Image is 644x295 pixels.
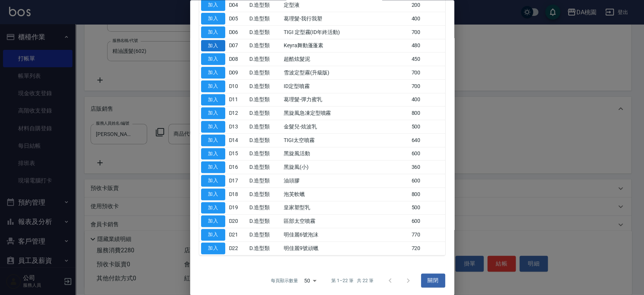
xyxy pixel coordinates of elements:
td: 640 [409,134,445,147]
td: D07 [227,39,247,53]
td: D12 [227,107,247,120]
td: 720 [409,242,445,255]
td: D.造型類 [247,188,282,201]
td: 600 [409,147,445,161]
button: 加入 [201,94,225,106]
td: D.造型類 [247,201,282,215]
td: TIGI太空噴霧 [282,134,410,147]
button: 加入 [201,13,225,25]
td: 700 [409,80,445,93]
td: D08 [227,53,247,66]
td: D.造型類 [247,134,282,147]
td: 油頭膠 [282,174,410,188]
button: 加入 [201,216,225,227]
button: 加入 [201,134,225,146]
td: 葛理髮-彈力蜜乳 [282,93,410,107]
button: 加入 [201,54,225,65]
button: 加入 [201,188,225,200]
td: D.造型類 [247,228,282,242]
td: 500 [409,201,445,215]
button: 加入 [201,26,225,38]
td: Keyra舞動蓬蓬素 [282,39,410,53]
td: D14 [227,134,247,147]
td: D18 [227,188,247,201]
td: D.造型類 [247,53,282,66]
p: 每頁顯示數量 [271,277,298,284]
td: D20 [227,215,247,228]
p: 第 1–22 筆 共 22 筆 [331,277,373,284]
td: D.造型類 [247,174,282,188]
td: D.造型類 [247,80,282,93]
td: 600 [409,215,445,228]
td: D16 [227,161,247,174]
td: D.造型類 [247,161,282,174]
td: 超酷炫髮泥 [282,53,410,66]
button: 加入 [201,108,225,119]
td: D.造型類 [247,120,282,134]
button: 加入 [201,148,225,160]
td: D19 [227,201,247,215]
td: D22 [227,242,247,255]
td: 泡芙軟蠟 [282,188,410,201]
button: 加入 [201,202,225,214]
td: 金髮兒-炫波乳 [282,120,410,134]
button: 加入 [201,175,225,187]
td: 黑旋風(小) [282,161,410,174]
td: D.造型類 [247,39,282,53]
td: 皇家塑型乳 [282,201,410,215]
td: D21 [227,228,247,242]
td: 450 [409,53,445,66]
td: 葛理髮-我行我塑 [282,12,410,26]
td: 雪波定型霧(升級版) [282,66,410,80]
td: 700 [409,26,445,39]
td: D.造型類 [247,215,282,228]
button: 加入 [201,121,225,133]
td: D17 [227,174,247,188]
td: 360 [409,161,445,174]
td: 400 [409,12,445,26]
td: 黑旋風急凍定型噴霧 [282,107,410,120]
td: 400 [409,93,445,107]
td: 480 [409,39,445,53]
td: 770 [409,228,445,242]
td: D.造型類 [247,66,282,80]
td: TIGI 定型霧(ID年終活動) [282,26,410,39]
td: 明佳麗9號頑蠟 [282,242,410,255]
td: D.造型類 [247,12,282,26]
td: D.造型類 [247,242,282,255]
td: D06 [227,26,247,39]
button: 加入 [201,67,225,79]
td: D.造型類 [247,147,282,161]
td: D09 [227,66,247,80]
td: 600 [409,174,445,188]
td: 明佳麗6號泡沫 [282,228,410,242]
td: D.造型類 [247,93,282,107]
td: 區部太空噴霧 [282,215,410,228]
td: 700 [409,66,445,80]
button: 加入 [201,229,225,241]
button: 加入 [201,242,225,254]
td: D15 [227,147,247,161]
td: D11 [227,93,247,107]
td: D05 [227,12,247,26]
td: D.造型類 [247,107,282,120]
button: 加入 [201,162,225,173]
button: 加入 [201,40,225,52]
button: 關閉 [421,274,445,288]
td: 800 [409,107,445,120]
td: 800 [409,188,445,201]
td: ID定型噴霧 [282,80,410,93]
td: D.造型類 [247,26,282,39]
button: 加入 [201,80,225,92]
td: 黑旋風活動 [282,147,410,161]
td: D10 [227,80,247,93]
div: 50 [301,270,319,291]
td: 500 [409,120,445,134]
td: D13 [227,120,247,134]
